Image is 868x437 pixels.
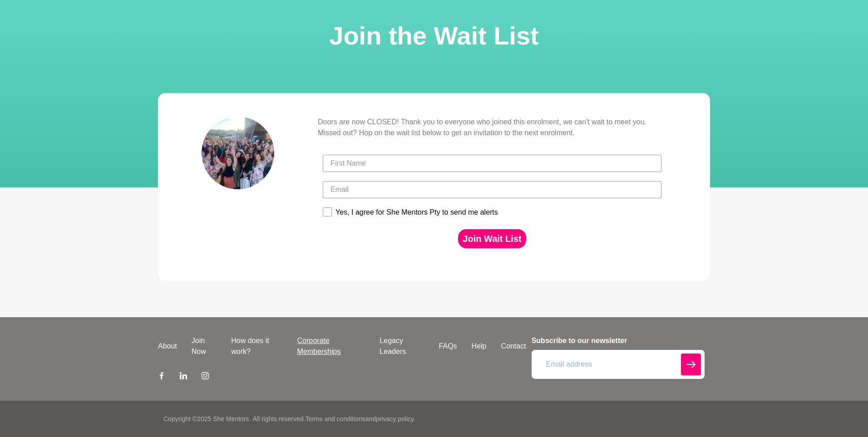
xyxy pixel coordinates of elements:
[318,117,666,138] p: Doors are now CLOSED! Thank you to everyone who joined this enrolment, we can't wait to meet you....
[458,229,526,248] button: Join Wait List
[432,341,464,352] a: FAQs
[494,341,533,352] a: Contact
[532,350,705,379] input: Email address
[323,181,661,198] input: Email
[376,415,414,422] a: privacy policy
[158,372,165,383] a: Facebook
[335,208,498,216] div: Yes, I agree for She Mentors Pty to send me alerts
[202,372,209,383] a: Instagram
[180,372,187,383] a: LinkedIn
[372,335,431,357] a: Legacy Leaders
[305,415,365,422] a: Terms and conditions
[252,414,415,424] p: All rights reserved. and .
[151,341,184,352] a: About
[224,335,290,357] a: How does it work?
[323,155,661,172] input: First Name
[163,414,251,424] p: Copyright © 2025 She Mentors .
[11,19,857,53] h1: Join the Wait List
[532,335,705,346] h4: Subscribe to our newsletter
[290,335,372,357] a: Corporate Memberships
[464,341,494,352] a: Help
[184,335,224,357] a: Join Now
